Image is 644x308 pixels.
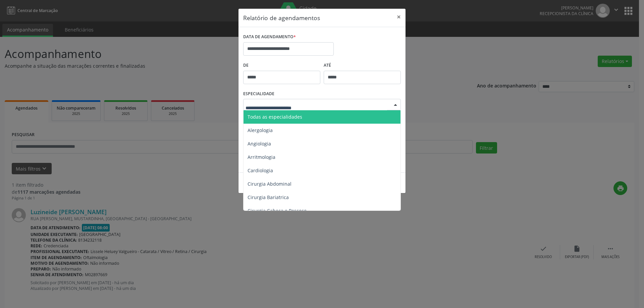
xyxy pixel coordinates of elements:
label: ESPECIALIDADE [243,89,274,99]
span: Todas as especialidades [248,114,302,120]
span: Alergologia [248,127,273,133]
span: Cirurgia Bariatrica [248,194,289,200]
label: DATA DE AGENDAMENTO [243,32,296,42]
span: Arritmologia [248,154,275,160]
span: Angiologia [248,140,271,147]
label: De [243,60,320,71]
h5: Relatório de agendamentos [243,13,320,22]
span: Cirurgia Abdominal [248,181,291,187]
span: Cardiologia [248,167,273,174]
span: Cirurgia Cabeça e Pescoço [248,207,307,214]
label: ATÉ [324,60,401,71]
button: Close [392,9,406,25]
